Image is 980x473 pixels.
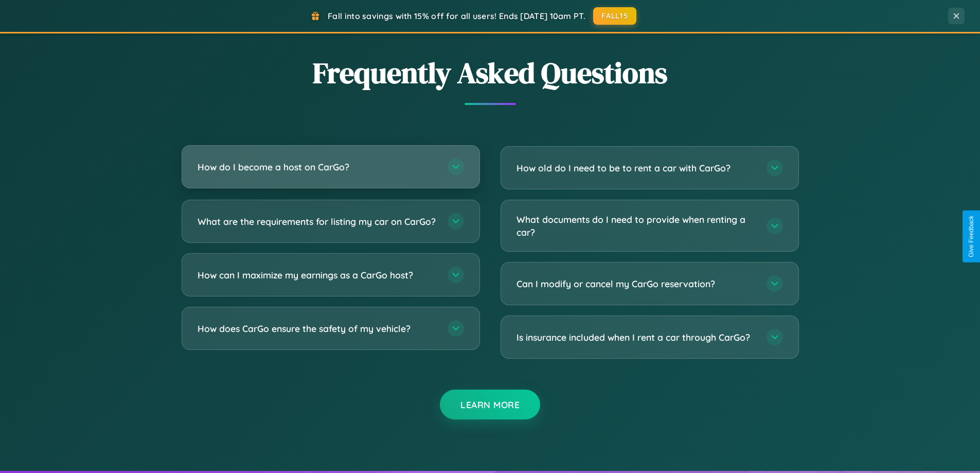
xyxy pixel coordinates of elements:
[516,213,756,238] h3: What documents do I need to provide when renting a car?
[516,277,756,290] h3: Can I modify or cancel my CarGo reservation?
[328,11,585,21] span: Fall into savings with 15% off for all users! Ends [DATE] 10am PT.
[198,161,437,173] h3: How do I become a host on CarGo?
[516,331,756,344] h3: Is insurance included when I rent a car through CarGo?
[593,7,636,25] button: FALL15
[182,53,799,93] h2: Frequently Asked Questions
[198,215,437,228] h3: What are the requirements for listing my car on CarGo?
[198,322,437,335] h3: How does CarGo ensure the safety of my vehicle?
[198,269,437,282] h3: How can I maximize my earnings as a CarGo host?
[968,216,975,257] div: Give Feedback
[440,390,540,419] button: Learn More
[516,162,756,174] h3: How old do I need to be to rent a car with CarGo?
